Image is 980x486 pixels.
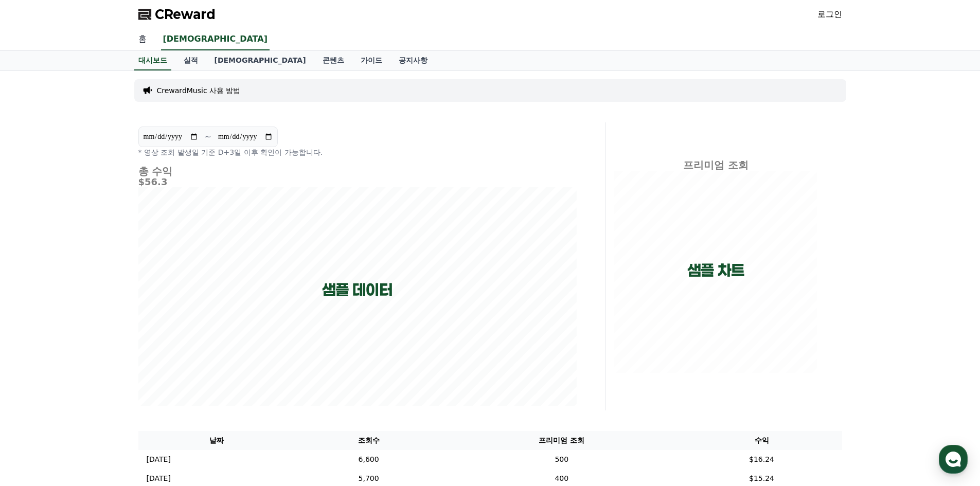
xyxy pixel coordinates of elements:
h4: 총 수익 [138,166,577,177]
p: 샘플 데이터 [322,281,393,299]
a: 실적 [175,51,206,70]
a: 대시보드 [134,51,171,70]
p: [DATE] [147,454,171,465]
a: 콘텐츠 [314,51,352,70]
a: 홈 [130,29,155,50]
span: CReward [155,6,216,23]
a: [DEMOGRAPHIC_DATA] [161,29,270,50]
a: CrewardMusic 사용 방법 [157,85,241,96]
td: 6,600 [295,450,442,469]
a: 설정 [133,326,198,352]
p: [DATE] [147,473,171,484]
td: 500 [442,450,681,469]
p: 샘플 차트 [687,261,744,280]
th: 프리미엄 조회 [442,431,681,450]
a: 로그인 [817,8,842,21]
a: 홈 [3,326,68,352]
a: CReward [138,6,216,23]
a: 가이드 [352,51,390,70]
span: 홈 [32,341,39,350]
a: 대화 [68,326,133,352]
th: 날짜 [138,431,296,450]
a: 공지사항 [390,51,436,70]
p: * 영상 조회 발생일 기준 D+3일 이후 확인이 가능합니다. [138,147,577,157]
th: 조회수 [295,431,442,450]
span: 설정 [159,341,171,350]
th: 수익 [682,431,842,450]
td: $16.24 [682,450,842,469]
p: ~ [205,131,211,143]
h5: $56.3 [138,177,577,187]
span: 대화 [94,342,106,350]
h4: 프리미엄 조회 [614,159,817,171]
a: [DEMOGRAPHIC_DATA] [206,51,314,70]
